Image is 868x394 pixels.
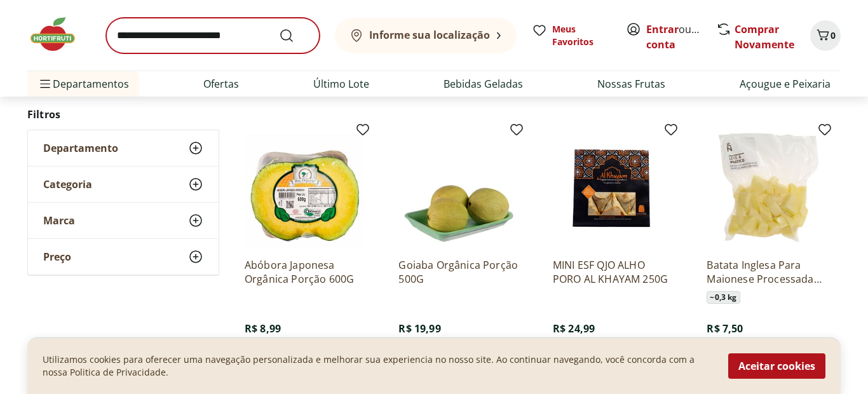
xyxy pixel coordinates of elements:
[203,76,239,92] a: Ofertas
[28,130,219,166] button: Departamento
[728,353,825,379] button: Aceitar cookies
[553,322,595,336] span: R$ 24,99
[28,239,219,275] button: Preço
[27,102,219,127] h2: Filtros
[335,18,517,53] button: Informe sua localização
[597,76,665,92] a: Nossas Frutas
[646,22,716,51] a: Criar conta
[553,258,674,286] a: MINI ESF QJO ALHO PORO AL KHAYAM 250G
[810,20,841,51] button: Carrinho
[398,322,440,336] span: R$ 19,99
[831,29,836,41] span: 0
[245,322,281,336] span: R$ 8,99
[740,76,831,92] a: Açougue e Peixaria
[707,291,740,304] span: ~ 0,3 kg
[37,69,129,99] span: Departamentos
[735,22,794,51] a: Comprar Novamente
[27,15,91,53] img: Hortifruti
[313,76,369,92] a: Último Lote
[28,166,219,202] button: Categoria
[245,127,365,248] img: Abóbora Japonesa Orgânica Porção 600G
[279,28,309,43] button: Submit Search
[646,22,679,36] a: Entrar
[707,258,827,286] a: Batata Inglesa Para Maionese Processada Porção 300G
[398,127,519,248] img: Goiaba Orgânica Porção 500G
[707,127,827,248] img: Batata Inglesa Para Maionese Processada Porção 300G
[532,23,611,48] a: Meus Favoritos
[707,336,750,346] span: R$ 24,99/Kg
[707,322,743,336] span: R$ 7,50
[245,258,365,286] a: Abóbora Japonesa Orgânica Porção 600G
[43,353,713,379] p: Utilizamos cookies para oferecer uma navegação personalizada e melhorar sua experiencia no nosso ...
[106,18,320,53] input: search
[37,69,53,99] button: Menu
[43,178,92,191] span: Categoria
[553,127,674,248] img: MINI ESF QJO ALHO PORO AL KHAYAM 250G
[552,23,611,48] span: Meus Favoritos
[369,28,490,42] b: Informe sua localização
[43,214,75,227] span: Marca
[28,203,219,238] button: Marca
[43,142,118,154] span: Departamento
[444,76,523,92] a: Bebidas Geladas
[43,250,71,263] span: Preço
[398,258,519,286] a: Goiaba Orgânica Porção 500G
[646,22,703,52] span: ou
